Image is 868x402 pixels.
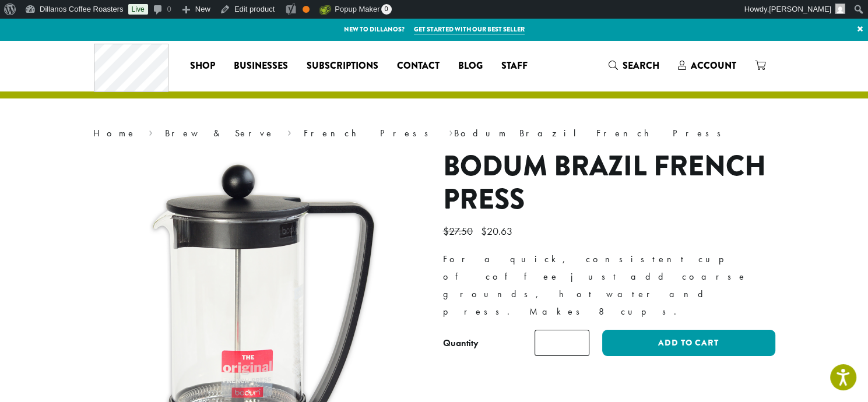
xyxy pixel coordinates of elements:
div: OK [303,6,310,13]
a: Home [93,127,136,139]
span: Subscriptions [307,59,378,73]
span: $ [443,224,449,238]
span: › [287,122,291,140]
span: $ [481,224,487,238]
span: 0 [381,4,392,15]
h1: Bodum Brazil French Press [443,150,775,217]
a: French Press [304,127,436,139]
button: Add to cart [602,330,775,356]
span: › [448,122,452,140]
span: Contact [397,59,440,73]
a: × [852,19,868,40]
p: For a quick, consistent cup of coffee just add coarse grounds, hot water and press. Makes 8 cups. [443,251,775,320]
a: Live [128,4,148,15]
span: Shop [190,59,215,73]
bdi: 27.50 [443,224,476,238]
a: Get started with our best seller [414,24,525,34]
span: Account [691,59,736,72]
div: Quantity [443,336,479,350]
span: Staff [501,59,528,73]
a: Search [599,56,669,75]
nav: Breadcrumb [93,126,775,140]
bdi: 20.63 [481,224,515,238]
span: Businesses [234,59,288,73]
input: Product quantity [535,330,589,356]
span: Blog [458,59,483,73]
span: › [149,122,153,140]
a: Shop [181,57,224,75]
a: Staff [492,57,537,75]
span: [PERSON_NAME] [769,5,831,13]
a: Brew & Serve [165,127,275,139]
span: Search [623,59,659,72]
